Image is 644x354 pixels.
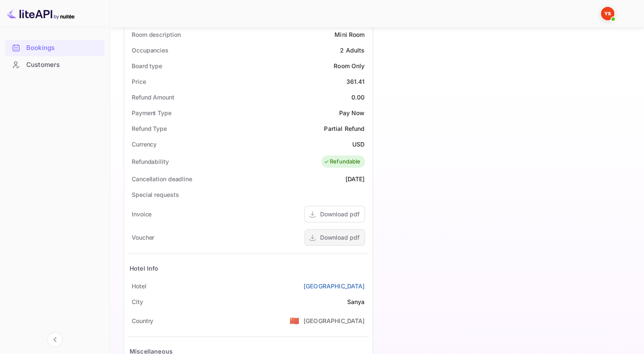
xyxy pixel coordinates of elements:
div: Partial Refund [324,124,365,133]
div: 2 Adults [340,46,365,55]
div: Invoice [132,210,152,218]
div: [DATE] [345,174,365,183]
div: Mini Room [334,30,365,39]
div: Currency [132,140,157,149]
div: Cancellation deadline [132,174,192,183]
div: Bookings [26,43,100,53]
div: Refund Type [132,124,167,133]
div: Voucher [132,233,154,242]
div: Pay Now [339,108,365,117]
div: Hotel [132,282,146,290]
div: Special requests [132,190,179,199]
div: Bookings [5,40,105,56]
a: Bookings [5,40,105,55]
div: 0.00 [351,93,365,102]
div: Price [132,77,146,86]
img: Yandex Support [601,7,614,20]
div: Download pdf [320,210,359,218]
div: Sanya [347,297,365,306]
div: Download pdf [320,233,359,242]
div: Payment Type [132,108,171,117]
div: Room description [132,30,180,39]
div: 361.41 [346,77,365,86]
div: Customers [26,60,100,70]
div: Refundability [132,157,169,166]
div: USD [352,140,365,149]
div: Customers [5,57,105,73]
div: City [132,297,143,306]
div: Occupancies [132,46,169,55]
div: [GEOGRAPHIC_DATA] [304,316,365,325]
div: Refund Amount [132,93,174,102]
a: [GEOGRAPHIC_DATA] [304,282,365,290]
a: Customers [5,57,105,72]
div: Country [132,316,153,325]
div: Board type [132,61,162,70]
img: LiteAPI logo [7,7,75,20]
div: Room Only [334,61,365,70]
span: United States [290,313,299,328]
div: Hotel Info [130,264,159,273]
button: Collapse navigation [47,332,63,347]
div: Refundable [323,158,361,166]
